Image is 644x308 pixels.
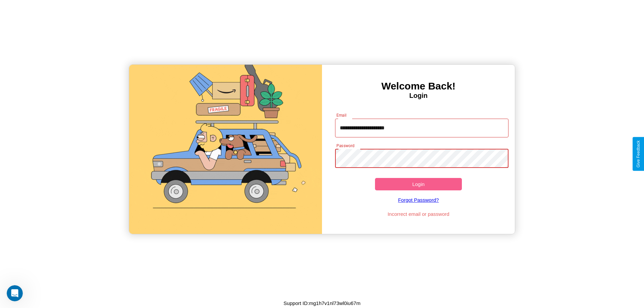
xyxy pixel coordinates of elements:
a: Forgot Password? [332,190,505,209]
button: Login [375,178,462,190]
label: Email [336,112,347,118]
label: Password [336,143,354,148]
h4: Login [322,92,515,100]
iframe: Intercom live chat [7,285,23,301]
div: Give Feedback [636,140,641,168]
h3: Welcome Back! [322,80,515,92]
p: Incorrect email or password [332,209,505,219]
p: Support ID: mg1h7v1nl73wl0iu67m [283,299,360,308]
img: gif [129,65,322,234]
